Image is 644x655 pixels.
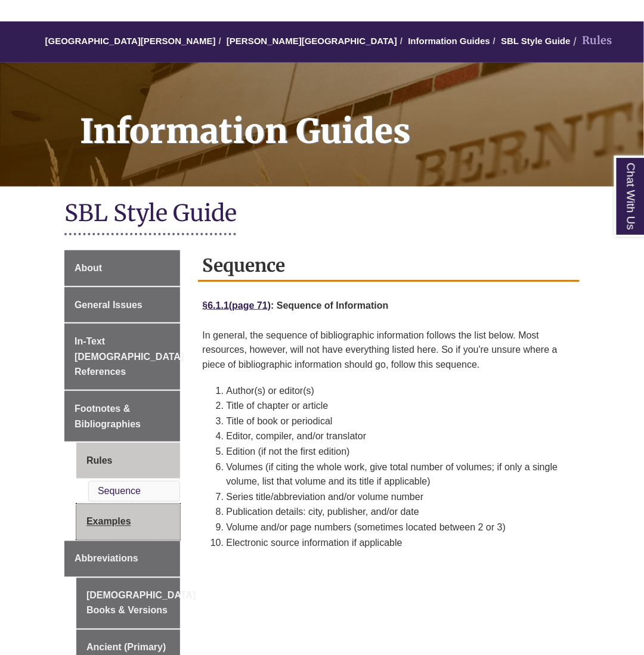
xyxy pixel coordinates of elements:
a: About [64,250,180,286]
a: SBL Style Guide [501,36,570,46]
a: Rules [76,443,180,479]
a: (page 71) [229,300,271,311]
a: Examples [76,504,180,540]
span: In-Text [DEMOGRAPHIC_DATA] References [75,336,184,377]
li: Rules [571,32,612,49]
a: Abbreviations [64,541,180,577]
strong: : Sequence of Information [229,300,389,311]
span: , follow this sequence. [386,359,479,370]
li: Electronic source information if applicable [227,536,575,551]
h1: Information Guides [67,63,644,171]
a: Information Guides [408,36,491,46]
li: Edition (if not the first edition) [227,444,575,460]
li: Title of chapter or article [227,398,575,414]
span: if you're unsure where a piece of bibliographic information should go [203,344,558,370]
a: §6.1.1 [203,300,229,311]
li: Author(s) or editor(s) [227,383,575,399]
li: Publication details: city, publisher, and/or date [227,505,575,520]
a: In-Text [DEMOGRAPHIC_DATA] References [64,324,180,390]
a: Sequence [98,486,141,496]
p: In general, the sequence of bibliographic information follows the list below. Most resources, how... [203,324,575,377]
li: Volumes (if citing the whole work, give total number of volumes; if only a single volume, list th... [227,460,575,490]
a: [GEOGRAPHIC_DATA][PERSON_NAME] [45,36,216,46]
span: Abbreviations [75,554,138,564]
span: Footnotes & Bibliographies [75,403,141,429]
span: General Issues [75,300,143,310]
a: [PERSON_NAME][GEOGRAPHIC_DATA] [227,36,397,46]
h1: SBL Style Guide [64,198,580,230]
li: Editor, compiler, and/or translator [227,429,575,444]
li: Title of book or periodical [227,414,575,429]
a: Footnotes & Bibliographies [64,391,180,442]
a: [DEMOGRAPHIC_DATA] Books & Versions [76,578,180,629]
h2: Sequence [198,250,580,282]
li: Volume and/or page numbers (sometimes located between 2 or 3) [227,520,575,536]
span: About [75,263,102,273]
li: Series title/abbreviation and/or volume number [227,490,575,505]
a: General Issues [64,287,180,323]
